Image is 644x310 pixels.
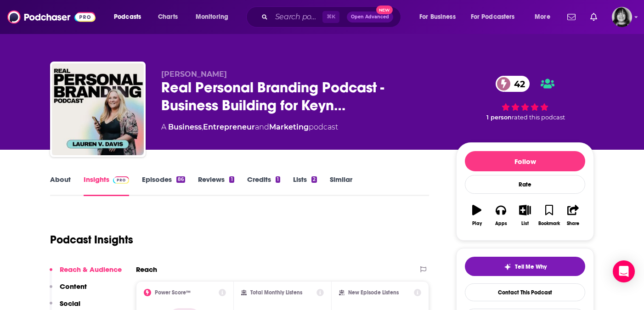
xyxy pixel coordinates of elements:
span: 1 person [486,114,512,121]
span: New [376,6,393,14]
h2: Total Monthly Listens [250,289,302,296]
a: Contact This Podcast [465,283,585,301]
div: 1 [276,176,280,183]
a: Credits1 [247,175,280,196]
span: More [535,11,550,23]
div: List [521,221,529,226]
img: Real Personal Branding Podcast - Business Building for Keynote Speakers, Personal Brand, Personal... [52,63,144,155]
img: User Profile [612,7,632,27]
button: Bookmark [537,199,561,232]
a: Lists2 [293,175,317,196]
button: Play [465,199,489,232]
span: Open Advanced [351,15,389,19]
div: 2 [311,176,317,183]
span: , [202,123,203,131]
span: Monitoring [196,11,228,23]
a: 42 [496,76,530,92]
img: Podchaser - Follow, Share and Rate Podcasts [7,8,96,26]
h1: Podcast Insights [50,233,133,247]
div: 1 [229,176,234,183]
span: Logged in as parkdalepublicity1 [612,7,632,27]
span: 42 [505,76,530,92]
button: Reach & Audience [50,265,122,282]
a: About [50,175,71,196]
div: 86 [176,176,185,183]
span: ⌘ K [322,11,339,23]
a: Business [168,123,202,131]
span: For Business [419,11,456,23]
span: For Podcasters [471,11,515,23]
div: Share [567,221,579,226]
a: InsightsPodchaser Pro [84,175,129,196]
span: rated this podcast [512,114,565,121]
a: Charts [152,10,183,24]
div: Search podcasts, credits, & more... [255,6,410,28]
button: open menu [413,10,467,24]
a: Similar [330,175,352,196]
button: Content [50,282,87,299]
p: Social [60,299,80,308]
div: 42 1 personrated this podcast [456,70,594,127]
p: Reach & Audience [60,265,122,274]
a: Show notifications dropdown [564,9,579,25]
div: A podcast [161,122,338,133]
div: Rate [465,175,585,194]
span: Charts [158,11,178,23]
button: open menu [107,10,153,24]
div: Bookmark [538,221,560,226]
span: and [255,123,269,131]
a: Reviews1 [198,175,234,196]
img: Podchaser Pro [113,176,129,184]
button: open menu [528,10,562,24]
input: Search podcasts, credits, & more... [271,10,322,24]
img: tell me why sparkle [504,263,511,271]
button: open menu [189,10,240,24]
a: Marketing [269,123,309,131]
a: Episodes86 [142,175,185,196]
button: List [513,199,537,232]
div: Apps [495,221,507,226]
button: tell me why sparkleTell Me Why [465,257,585,276]
span: Tell Me Why [515,263,547,271]
button: Show profile menu [612,7,632,27]
p: Content [60,282,87,291]
a: Show notifications dropdown [587,9,601,25]
h2: New Episode Listens [348,289,399,296]
button: Open AdvancedNew [347,11,393,23]
button: Apps [489,199,513,232]
button: open menu [465,10,528,24]
a: Entrepreneur [203,123,255,131]
button: Follow [465,151,585,171]
h2: Power Score™ [155,289,191,296]
h2: Reach [136,265,157,274]
div: Open Intercom Messenger [613,260,635,282]
span: Podcasts [114,11,141,23]
button: Share [561,199,585,232]
span: [PERSON_NAME] [161,70,227,79]
div: Play [472,221,482,226]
